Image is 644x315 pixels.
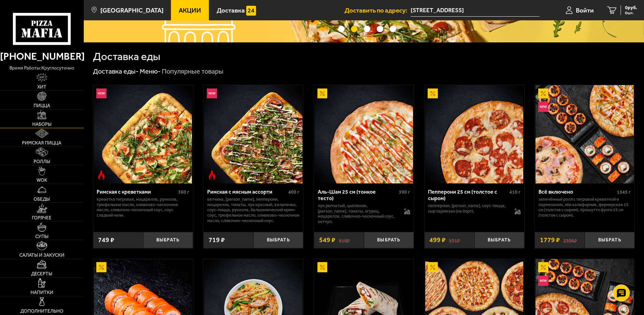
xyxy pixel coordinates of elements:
[97,197,189,218] p: креветка тигровая, моцарелла, руккола, трюфельное масло, оливково-чесночное масло, сливочно-чесно...
[377,26,383,32] button: точки переключения
[20,309,63,314] span: Дополнительно
[364,26,370,32] button: точки переключения
[425,85,524,183] img: Пепперони 25 см (толстое с сыром)
[535,85,634,183] img: Всё включено
[143,232,193,248] button: Выбрать
[338,26,345,32] button: точки переключения
[96,262,106,272] img: Акционный
[140,67,161,75] a: Меню-
[203,85,303,183] a: НовинкаОстрое блюдоРимская с мясным ассорти
[100,7,163,14] span: [GEOGRAPHIC_DATA]
[31,272,52,276] span: Десерты
[538,88,548,99] img: Акционный
[217,7,245,14] span: Доставка
[204,85,303,183] img: Римская с мясным ассорти
[288,189,299,195] span: 400 г
[539,197,631,218] p: Запечённый ролл с тигровой креветкой и пармезаном, Эби Калифорния, Фермерская 25 см (толстое с сы...
[37,85,46,90] span: Хит
[339,237,350,243] s: 618 ₽
[540,237,560,243] span: 1779 ₽
[429,237,446,243] span: 499 ₽
[345,7,411,14] span: Доставить по адресу:
[364,232,414,248] button: Выбрать
[93,85,193,183] a: НовинкаОстрое блюдоРимская с креветками
[509,189,521,195] span: 410 г
[96,88,106,99] img: Новинка
[32,122,52,127] span: Наборы
[428,203,507,214] p: пепперони, [PERSON_NAME], соус-пицца, сыр пармезан (на борт).
[390,26,396,32] button: точки переключения
[538,276,548,286] img: Новинка
[93,51,160,62] h1: Доставка еды
[538,102,548,112] img: Новинка
[318,203,397,224] p: лук репчатый, цыпленок, [PERSON_NAME], томаты, огурец, моцарелла, сливочно-чесночный соус, кетчуп.
[96,170,106,180] img: Острое блюдо
[535,85,635,183] a: АкционныйНовинкаВсё включено
[34,159,50,164] span: Роллы
[207,189,287,195] div: Римская с мясным ассорти
[207,170,217,180] img: Острое блюдо
[209,237,225,243] span: 719 ₽
[411,4,540,17] input: Ваш адрес доставки
[207,197,299,223] p: ветчина, [PERSON_NAME], пепперони, моцарелла, томаты, лук красный, халапеньо, соус-пицца, руккола...
[179,7,201,14] span: Акции
[474,232,524,248] button: Выбрать
[625,5,637,10] span: 0 руб.
[538,262,548,272] img: Акционный
[32,216,52,220] span: Горячее
[428,189,507,201] div: Пепперони 25 см (толстое с сыром)
[162,67,223,76] div: Популярные товары
[585,232,635,248] button: Выбрать
[539,189,615,195] div: Всё включено
[97,189,176,195] div: Римская с креветками
[178,189,189,195] span: 360 г
[207,88,217,99] img: Новинка
[563,237,577,243] s: 2306 ₽
[98,237,114,243] span: 749 ₽
[449,237,460,243] s: 591 ₽
[253,232,303,248] button: Выбрать
[93,67,139,75] a: Доставка еды-
[31,290,53,295] span: Напитки
[428,88,438,99] img: Акционный
[625,11,637,15] span: 0 шт.
[317,88,328,99] img: Акционный
[399,189,410,195] span: 390 г
[34,103,50,108] span: Пицца
[35,234,48,239] span: Супы
[318,189,397,201] div: Аль-Шам 25 см (тонкое тесто)
[351,26,357,32] button: точки переключения
[22,141,61,145] span: Римская пицца
[94,85,192,183] img: Римская с креветками
[425,85,524,183] a: АкционныйПепперони 25 см (толстое с сыром)
[34,197,50,202] span: Обеды
[37,178,47,183] span: WOK
[617,189,631,195] span: 1345 г
[319,237,335,243] span: 549 ₽
[315,85,413,183] img: Аль-Шам 25 см (тонкое тесто)
[576,7,594,14] span: Войти
[19,253,64,258] span: Салаты и закуски
[428,262,438,272] img: Акционный
[314,85,414,183] a: АкционныйАль-Шам 25 см (тонкое тесто)
[246,6,256,16] img: 15daf4d41897b9f0e9f617042186c801.svg
[317,262,328,272] img: Акционный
